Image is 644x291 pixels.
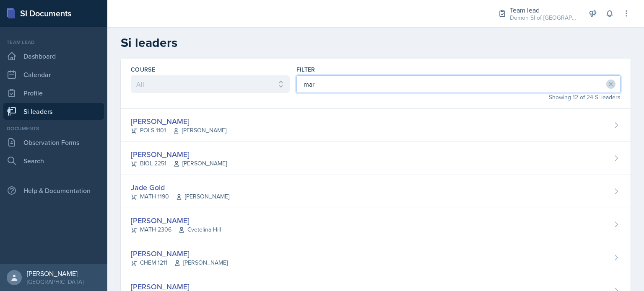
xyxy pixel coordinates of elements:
span: [PERSON_NAME] [173,159,227,168]
div: Help & Documentation [3,182,104,199]
span: [PERSON_NAME] [174,258,228,267]
a: [PERSON_NAME] BIOL 2251[PERSON_NAME] [121,142,631,175]
div: POLS 1101 [131,126,226,135]
div: Showing 12 of 24 Si leaders [296,93,621,102]
a: [PERSON_NAME] CHEM 1211[PERSON_NAME] [121,241,631,274]
h2: Si leaders [121,35,631,50]
a: Search [3,152,104,169]
div: MATH 1190 [131,192,229,201]
span: Cvetelina Hill [178,225,221,234]
div: [PERSON_NAME] [131,248,228,259]
div: [PERSON_NAME] [27,269,83,278]
div: Team lead [3,39,104,46]
div: [PERSON_NAME] [131,215,221,226]
div: [GEOGRAPHIC_DATA] [27,278,83,286]
div: BIOL 2251 [131,159,227,168]
a: Dashboard [3,48,104,64]
a: Si leaders [3,103,104,120]
div: MATH 2306 [131,225,221,234]
a: Profile [3,85,104,101]
div: CHEM 1211 [131,258,228,267]
div: Team lead [510,5,577,15]
label: Filter [296,65,315,74]
label: Course [131,65,155,74]
div: Documents [3,125,104,132]
div: [PERSON_NAME] [131,116,226,127]
span: [PERSON_NAME] [173,126,226,135]
div: Jade Gold [131,182,229,193]
a: Jade Gold MATH 1190[PERSON_NAME] [121,175,631,208]
a: [PERSON_NAME] POLS 1101[PERSON_NAME] [121,109,631,142]
a: Calendar [3,66,104,83]
a: [PERSON_NAME] MATH 2306Cvetelina Hill [121,208,631,241]
div: [PERSON_NAME] [131,149,227,160]
a: Observation Forms [3,134,104,151]
span: [PERSON_NAME] [176,192,229,201]
input: Filter [296,75,621,93]
div: Demon SI of [GEOGRAPHIC_DATA] / Fall 2025 [510,13,577,22]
